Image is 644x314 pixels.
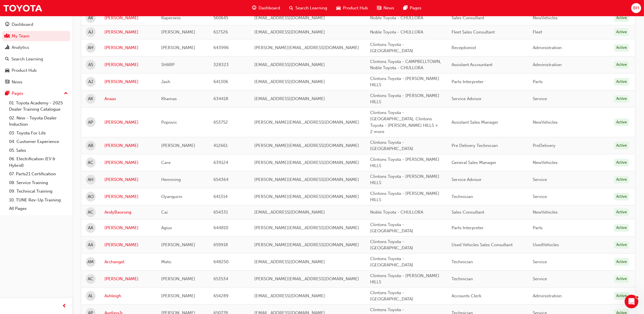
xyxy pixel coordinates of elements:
div: Pages [12,90,23,97]
span: Clintons Toyota - [GEOGRAPHIC_DATA] [370,290,413,302]
a: [PERSON_NAME] [105,242,153,248]
button: DashboardMy TeamAnalyticsSearch LearningProduct HubNews [2,18,70,88]
span: 648250 [213,259,228,264]
span: pages-icon [403,5,408,12]
span: search-icon [289,5,293,12]
a: Product Hub [2,65,70,76]
span: NewVehicles [533,15,558,20]
span: Mato [161,259,171,264]
span: Noble Toyota - CHULLORA [370,210,423,215]
span: 617326 [213,29,228,35]
span: Search Learning [295,5,327,11]
span: Administration [533,293,562,298]
span: 654331 [213,210,228,215]
a: pages-iconPages [399,2,426,14]
span: people-icon [5,34,9,39]
span: Sales Consultant [452,15,484,20]
div: News [12,79,22,85]
a: [PERSON_NAME] [105,225,153,231]
span: [PERSON_NAME][EMAIL_ADDRESS][DOMAIN_NAME] [254,177,359,182]
span: Parts [533,225,543,230]
span: Administration [533,62,562,67]
span: Accounts Clerk [452,293,481,298]
span: AC [88,209,94,216]
div: Active [614,224,629,232]
span: Popovic [161,120,177,125]
a: 07. Parts21 Certification [7,170,70,178]
a: News [2,77,70,87]
span: 328323 [213,62,229,67]
span: AH [88,176,94,183]
span: pages-icon [5,91,9,96]
span: search-icon [5,57,9,62]
button: BH [631,3,641,13]
span: Technician [452,276,473,281]
span: AC [88,276,94,282]
a: 06. Electrification (EV & Hybrid) [7,155,70,170]
a: [PERSON_NAME] [105,15,153,21]
a: Anaas [105,96,153,102]
span: Service [533,276,547,281]
span: Pages [410,5,421,11]
span: Dashboard [259,5,280,11]
a: AndyBaorong [105,209,153,216]
span: PreDelivery [533,143,555,148]
a: [PERSON_NAME] [105,176,153,183]
span: Khamas [161,96,177,101]
span: Receptionist [452,45,476,50]
span: Parts Interpreter [452,79,484,84]
span: car-icon [336,5,341,12]
span: Clintons Toyota - [GEOGRAPHIC_DATA], Clintons Toyota - [PERSON_NAME] HILLS + 2 more [370,110,438,134]
span: Clintons Toyota - [GEOGRAPHIC_DATA] [370,256,413,268]
div: Product Hub [12,67,37,74]
div: Active [614,193,629,201]
span: [EMAIL_ADDRESS][DOMAIN_NAME] [254,29,325,35]
span: car-icon [5,68,9,73]
span: [PERSON_NAME] [161,276,195,281]
div: Active [614,78,629,86]
span: BH [633,5,639,11]
span: [PERSON_NAME][EMAIL_ADDRESS][DOMAIN_NAME] [254,276,359,281]
span: news-icon [377,5,381,12]
span: Clintons Toyota - [PERSON_NAME] HILLS [370,273,439,285]
span: [PERSON_NAME][EMAIL_ADDRESS][DOMAIN_NAME] [254,242,359,247]
span: AK [88,96,93,102]
span: [PERSON_NAME] [161,293,195,298]
span: Hemming [161,177,181,182]
span: [PERSON_NAME] [161,143,195,148]
span: AC [88,159,94,166]
span: AL [88,293,93,299]
div: Active [614,44,629,52]
span: Parts Interpreter [452,225,484,230]
span: AB [88,142,93,149]
span: [EMAIL_ADDRESS][DOMAIN_NAME] [254,293,325,298]
a: [PERSON_NAME] [105,159,153,166]
div: Active [614,241,629,249]
span: Agius [161,225,172,230]
a: 01. Toyota Academy - 2025 Dealer Training Catalogue [7,99,70,114]
a: [PERSON_NAME] [105,29,153,35]
span: [EMAIL_ADDRESS][DOMAIN_NAME] [254,96,325,101]
div: Active [614,142,629,149]
span: [PERSON_NAME][EMAIL_ADDRESS][DOMAIN_NAME] [254,225,359,230]
div: Active [614,61,629,69]
span: AS [88,62,93,68]
span: Clintons Toyota - [GEOGRAPHIC_DATA] [370,140,413,151]
span: Technician [452,259,473,264]
img: Trak [3,2,43,14]
span: AM [88,259,94,265]
div: Active [614,292,629,300]
span: Service Advisor [452,96,482,101]
span: 412661 [213,143,228,148]
a: Ashleigh [105,293,153,299]
span: 634418 [213,96,228,101]
div: Active [614,14,629,22]
span: 560645 [213,15,228,20]
a: Archangel [105,259,153,265]
span: AP [88,119,93,126]
span: Service [533,177,547,182]
span: Pre Delivery Technician [452,143,498,148]
span: SHARP [161,62,175,67]
span: [PERSON_NAME][EMAIL_ADDRESS][DOMAIN_NAME] [254,45,359,50]
div: Active [614,28,629,36]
